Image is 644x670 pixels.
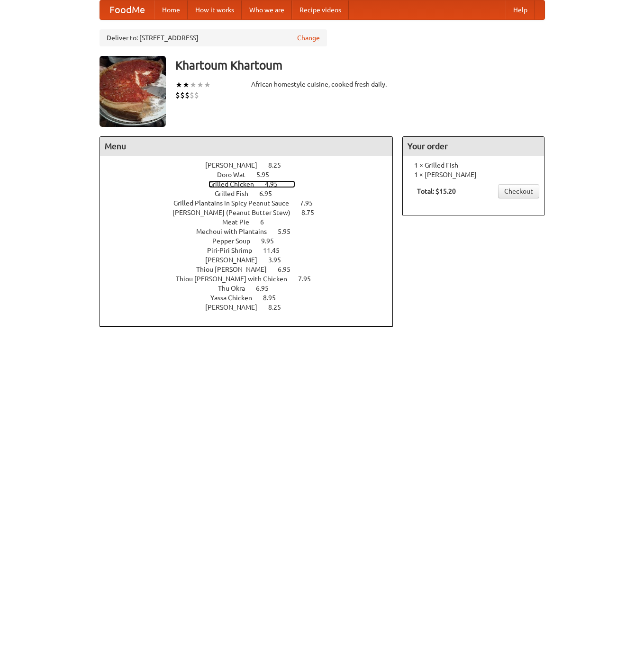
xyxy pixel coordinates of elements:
[196,228,276,235] span: Mechoui with Plantains
[268,304,290,311] span: 8.25
[301,209,324,216] span: 8.75
[218,285,286,292] a: Thu Okra 6.95
[218,285,254,292] span: Thu Okra
[212,237,291,245] a: Pepper Soup 9.95
[205,256,267,264] span: [PERSON_NAME]
[215,190,258,197] span: Grilled Fish
[260,218,273,226] span: 6
[259,190,281,197] span: 6.95
[209,180,295,188] a: Grilled Chicken 4.95
[251,80,393,89] div: African homestyle cuisine, cooked fresh daily.
[173,199,299,207] span: Grilled Plantains in Spicy Peanut Sauce
[222,218,259,226] span: Meat Pie
[172,209,300,216] span: [PERSON_NAME] (Peanut Butter Stew)
[242,0,292,19] a: Who we are
[300,199,322,207] span: 7.95
[222,218,281,226] a: Meat Pie 6
[261,237,283,245] span: 9.95
[297,33,320,43] a: Change
[408,170,539,179] li: 1 × [PERSON_NAME]
[265,180,287,188] span: 4.95
[194,90,199,100] li: $
[185,90,190,100] li: $
[205,304,299,311] a: [PERSON_NAME] 8.25
[298,275,320,283] span: 7.95
[196,266,308,273] a: Thiou [PERSON_NAME] 6.95
[205,161,299,169] a: [PERSON_NAME] 8.25
[100,29,327,46] div: Deliver to: [STREET_ADDRESS]
[173,199,330,207] a: Grilled Plantains in Spicy Peanut Sauce 7.95
[210,294,293,302] a: Yassa Chicken 8.95
[176,275,328,283] a: Thiou [PERSON_NAME] with Chicken 7.95
[205,304,267,311] span: [PERSON_NAME]
[212,237,260,245] span: Pepper Soup
[175,90,180,100] li: $
[278,228,300,235] span: 5.95
[205,161,267,169] span: [PERSON_NAME]
[278,266,300,273] span: 6.95
[190,90,194,100] li: $
[207,247,297,254] a: Piri-Piri Shrimp 11.45
[205,256,299,264] a: [PERSON_NAME] 3.95
[209,180,263,188] span: Grilled Chicken
[417,188,456,195] b: Total: $15.20
[256,171,279,179] span: 5.95
[215,190,290,197] a: Grilled Fish 6.95
[172,209,332,216] a: [PERSON_NAME] (Peanut Butter Stew) 8.75
[196,228,308,235] a: Mechoui with Plantains 5.95
[408,161,539,170] li: 1 × Grilled Fish
[268,256,290,264] span: 3.95
[263,247,289,254] span: 11.45
[154,0,188,19] a: Home
[188,0,242,19] a: How it works
[207,247,262,254] span: Piri-Piri Shrimp
[498,184,539,198] a: Checkout
[268,161,290,169] span: 8.25
[292,0,349,19] a: Recipe videos
[256,285,278,292] span: 6.95
[176,275,297,283] span: Thiou [PERSON_NAME] with Chicken
[175,80,182,90] li: ★
[190,80,197,90] li: ★
[100,56,166,127] img: angular.jpg
[175,56,545,75] h3: Khartoum Khartoum
[180,90,185,100] li: $
[403,137,544,156] h4: Your order
[506,0,535,19] a: Help
[182,80,190,90] li: ★
[263,294,285,302] span: 8.95
[100,0,154,19] a: FoodMe
[100,137,393,156] h4: Menu
[217,171,255,179] span: Doro Wat
[217,171,287,179] a: Doro Wat 5.95
[204,80,211,90] li: ★
[210,294,262,302] span: Yassa Chicken
[197,80,204,90] li: ★
[196,266,276,273] span: Thiou [PERSON_NAME]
